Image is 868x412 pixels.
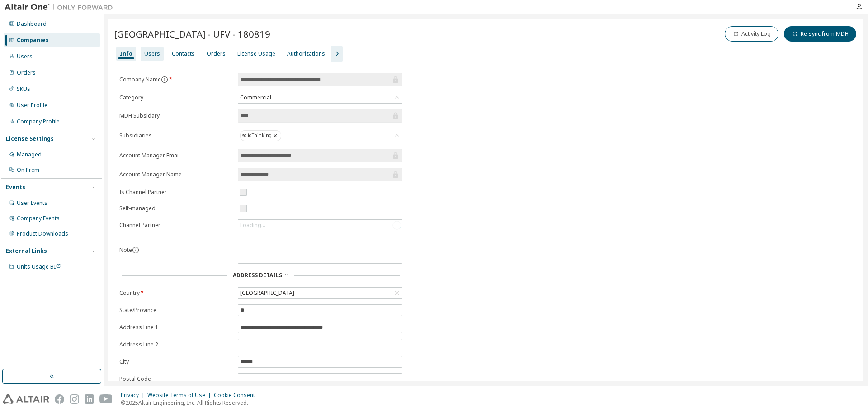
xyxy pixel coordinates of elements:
div: Loading... [238,220,402,231]
button: Re-sync from MDH [784,26,856,42]
img: instagram.svg [70,394,79,404]
div: License Usage [237,50,275,57]
div: Authorizations [287,50,325,57]
div: Cookie Consent [214,392,260,399]
div: solidThinking [238,128,402,143]
div: User Events [17,199,47,207]
div: Orders [17,69,36,76]
div: Dashboard [17,20,47,28]
label: Country [119,289,232,297]
div: Orders [207,50,226,57]
div: External Links [6,247,47,255]
p: © 2025 Altair Engineering, Inc. All Rights Reserved. [121,399,260,407]
label: MDH Subsidary [119,112,232,119]
span: Units Usage BI [17,263,61,270]
span: Address Details [233,271,282,279]
div: Commercial [238,92,402,103]
div: Loading... [240,222,265,229]
div: [GEOGRAPHIC_DATA] [238,288,402,298]
div: Users [144,50,160,57]
label: Company Name [119,76,232,83]
label: Note [119,246,132,254]
div: Managed [17,151,42,158]
div: User Profile [17,102,47,109]
div: Company Events [17,215,60,222]
img: Altair One [5,3,118,12]
button: information [161,76,168,83]
div: License Settings [6,135,54,142]
span: [GEOGRAPHIC_DATA] - UFV - 180819 [114,28,270,40]
img: youtube.svg [99,394,113,404]
label: Address Line 2 [119,341,232,348]
img: altair_logo.svg [3,394,49,404]
img: linkedin.svg [85,394,94,404]
label: Channel Partner [119,222,232,229]
label: Subsidiaries [119,132,232,139]
div: Product Downloads [17,230,68,237]
div: Commercial [239,93,273,103]
label: Account Manager Email [119,152,232,159]
div: SKUs [17,85,30,93]
div: [GEOGRAPHIC_DATA] [239,288,296,298]
div: Company Profile [17,118,60,125]
label: Postal Code [119,375,232,383]
div: Companies [17,37,49,44]
label: City [119,358,232,365]
label: Is Channel Partner [119,189,232,196]
button: Activity Log [725,26,778,42]
label: Self-managed [119,205,232,212]
label: Account Manager Name [119,171,232,178]
img: facebook.svg [55,394,64,404]
div: solidThinking [240,130,281,141]
div: On Prem [17,166,39,174]
div: Events [6,184,25,191]
label: State/Province [119,307,232,314]
div: Info [120,50,132,57]
div: Users [17,53,33,60]
label: Address Line 1 [119,324,232,331]
div: Contacts [172,50,195,57]
div: Website Terms of Use [147,392,214,399]
div: Privacy [121,392,147,399]
label: Category [119,94,232,101]
button: information [132,246,139,254]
